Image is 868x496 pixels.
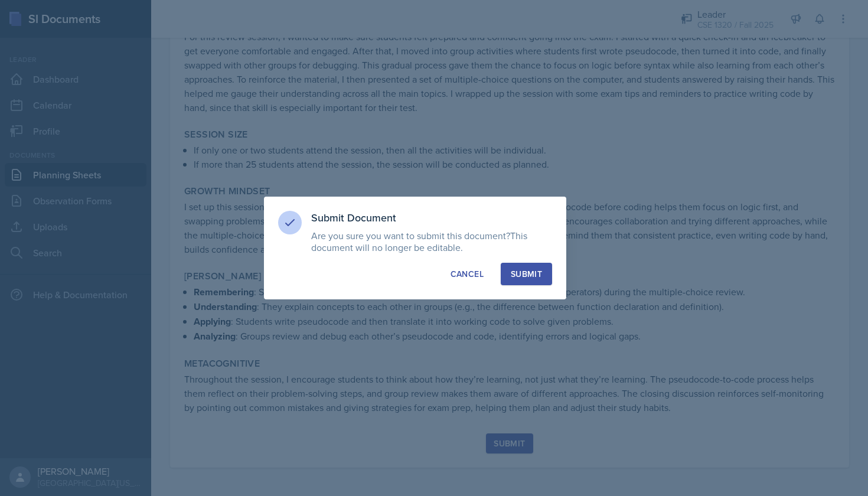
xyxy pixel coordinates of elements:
button: Submit [501,263,552,285]
div: Submit [511,268,542,280]
h3: Submit Document [311,211,552,225]
span: This document will no longer be editable. [311,229,527,254]
p: Are you sure you want to submit this document? [311,230,552,253]
button: Cancel [440,263,494,285]
div: Cancel [451,268,484,280]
